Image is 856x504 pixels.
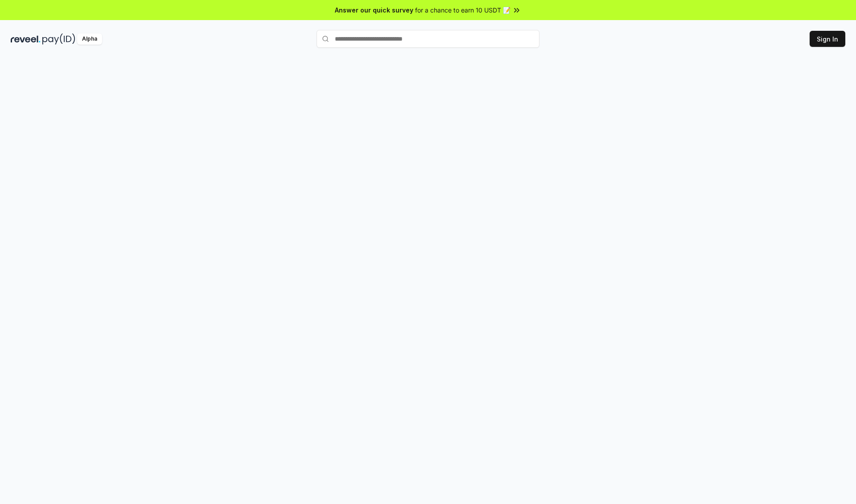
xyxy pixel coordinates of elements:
button: Sign In [810,31,845,47]
span: Answer our quick survey [335,5,413,15]
img: reveel_dark [11,33,41,45]
span: for a chance to earn 10 USDT 📝 [415,5,510,15]
img: pay_id [42,33,75,45]
div: Alpha [77,33,102,45]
